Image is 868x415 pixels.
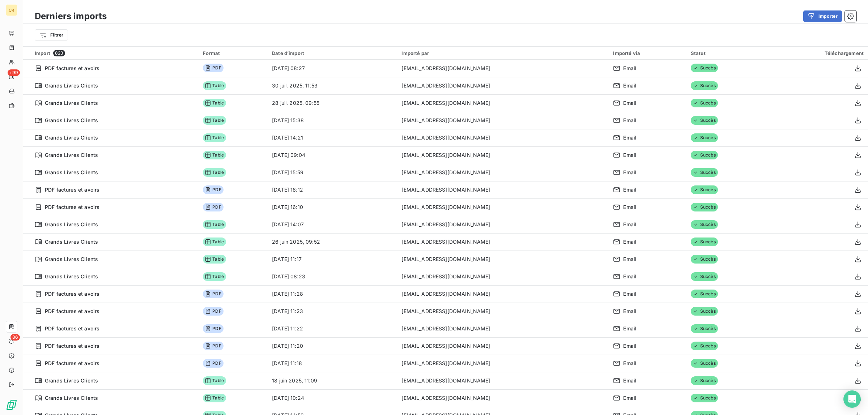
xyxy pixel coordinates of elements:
td: [EMAIL_ADDRESS][DOMAIN_NAME] [397,268,609,285]
td: [EMAIL_ADDRESS][DOMAIN_NAME] [397,181,609,198]
td: [EMAIL_ADDRESS][DOMAIN_NAME] [397,216,609,233]
div: Import [35,50,194,56]
td: [EMAIL_ADDRESS][DOMAIN_NAME] [397,355,609,372]
span: Grands Livres Clients [45,99,98,107]
button: Filtrer [35,29,68,41]
span: Succès [691,81,718,90]
span: Email [623,360,637,367]
span: PDF factures et avoirs [45,204,99,211]
td: [EMAIL_ADDRESS][DOMAIN_NAME] [397,233,609,251]
span: Email [623,325,637,332]
span: Email [623,394,637,402]
span: Succès [691,151,718,159]
td: [EMAIL_ADDRESS][DOMAIN_NAME] [397,389,609,407]
span: Succès [691,342,718,350]
span: Succès [691,324,718,333]
td: [DATE] 16:12 [268,181,397,198]
td: [EMAIL_ADDRESS][DOMAIN_NAME] [397,164,609,181]
td: [DATE] 08:23 [268,268,397,285]
span: Succès [691,116,718,125]
span: Table [203,151,226,159]
span: Grands Livres Clients [45,151,98,159]
div: Importé via [613,50,682,56]
span: Email [623,308,637,315]
span: Email [623,99,637,107]
span: PDF [203,342,223,350]
td: [DATE] 14:21 [268,129,397,146]
td: [EMAIL_ADDRESS][DOMAIN_NAME] [397,94,609,112]
div: Date d’import [272,50,393,56]
span: Succès [691,394,718,402]
span: Succès [691,238,718,246]
td: [DATE] 10:24 [268,389,397,407]
td: [DATE] 08:27 [268,60,397,77]
span: Succès [691,64,718,72]
td: 18 juin 2025, 11:09 [268,372,397,389]
span: Table [203,376,226,385]
td: [DATE] 11:28 [268,285,397,303]
span: Grands Livres Clients [45,273,98,280]
td: [DATE] 15:59 [268,164,397,181]
span: Email [623,290,637,298]
td: [EMAIL_ADDRESS][DOMAIN_NAME] [397,372,609,389]
span: Succès [691,133,718,142]
td: [DATE] 09:04 [268,146,397,164]
span: Grands Livres Clients [45,221,98,228]
td: [EMAIL_ADDRESS][DOMAIN_NAME] [397,251,609,268]
div: Format [203,50,263,56]
span: Succès [691,220,718,229]
span: Email [623,221,637,228]
span: Grands Livres Clients [45,394,98,402]
span: +99 [8,69,20,76]
td: [DATE] 11:22 [268,320,397,337]
span: Grands Livres Clients [45,82,98,89]
div: Téléchargement [769,50,864,56]
span: Email [623,151,637,159]
span: Table [203,133,226,142]
td: [EMAIL_ADDRESS][DOMAIN_NAME] [397,285,609,303]
span: Email [623,204,637,211]
span: Table [203,220,226,229]
h3: Derniers imports [35,10,107,23]
img: Logo LeanPay [6,399,17,411]
td: [DATE] 14:07 [268,216,397,233]
span: Email [623,82,637,89]
td: 28 juil. 2025, 09:55 [268,94,397,112]
span: Grands Livres Clients [45,134,98,141]
div: Importé par [401,50,604,56]
span: PDF [203,203,223,211]
td: [DATE] 11:20 [268,337,397,355]
span: Grands Livres Clients [45,256,98,263]
span: 823 [53,50,65,56]
span: Succès [691,376,718,385]
td: 26 juin 2025, 09:52 [268,233,397,251]
span: Succès [691,359,718,368]
span: PDF factures et avoirs [45,325,99,332]
span: PDF factures et avoirs [45,308,99,315]
td: [EMAIL_ADDRESS][DOMAIN_NAME] [397,198,609,216]
span: Email [623,377,637,384]
div: CR [6,4,17,16]
span: Email [623,238,637,245]
span: Succès [691,255,718,264]
span: Email [623,256,637,263]
td: [EMAIL_ADDRESS][DOMAIN_NAME] [397,77,609,94]
span: Grands Livres Clients [45,169,98,176]
span: Email [623,117,637,124]
span: Email [623,273,637,280]
span: Email [623,65,637,72]
span: Table [203,81,226,90]
span: Table [203,99,226,107]
span: Grands Livres Clients [45,377,98,384]
a: +99 [6,71,17,82]
td: [EMAIL_ADDRESS][DOMAIN_NAME] [397,303,609,320]
span: Succès [691,185,718,194]
span: Table [203,238,226,246]
span: Table [203,168,226,177]
span: Succès [691,307,718,316]
span: PDF [203,64,223,72]
span: Succès [691,290,718,298]
span: PDF factures et avoirs [45,360,99,367]
span: Succès [691,203,718,211]
td: [EMAIL_ADDRESS][DOMAIN_NAME] [397,320,609,337]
